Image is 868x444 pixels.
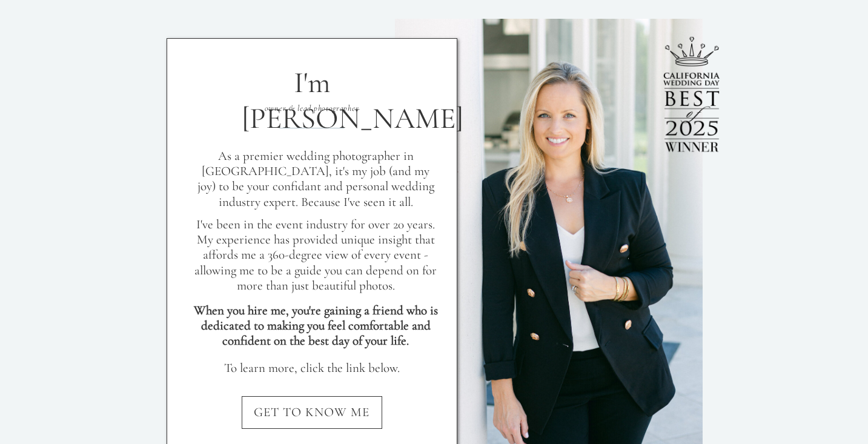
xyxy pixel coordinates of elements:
[194,148,438,214] p: As a premier wedding photographer in [GEOGRAPHIC_DATA], it's my job (and my joy) to be your confi...
[242,65,382,96] p: I'm [PERSON_NAME]
[228,101,396,111] p: owner & lead photographer
[190,360,434,380] p: To learn more, click the link below.
[194,217,438,303] p: I've been in the event industry for over 20 years. My experience has provided unique insight that...
[167,405,457,428] a: GET TO KNOW ME
[194,303,438,348] b: When you hire me, you're gaining a friend who is dedicated to making you feel comfortable and con...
